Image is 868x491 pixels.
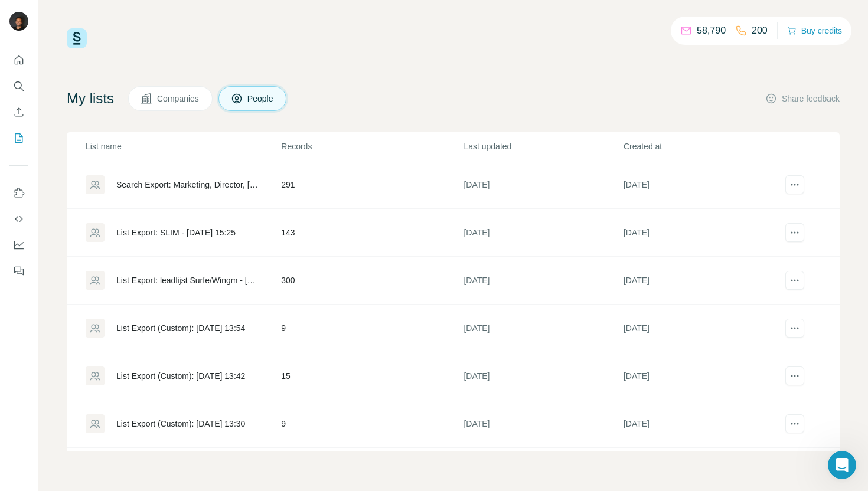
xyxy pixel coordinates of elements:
button: Buy credits [787,22,842,39]
button: Quick start [9,50,28,71]
button: Use Surfe API [9,208,28,230]
iframe: Intercom live chat [828,451,856,479]
td: [DATE] [623,161,782,209]
div: List Export: SLIM - [DATE] 15:25 [116,227,236,238]
button: actions [785,223,804,242]
button: Dashboard [9,234,28,256]
h4: My lists [67,89,114,108]
div: Close [203,19,224,40]
td: [DATE] [623,209,782,257]
button: Help [177,368,236,415]
div: List Export (Custom): [DATE] 13:54 [116,322,245,334]
span: Help [197,398,216,406]
td: 300 [280,257,463,305]
span: People [247,93,275,104]
button: actions [785,175,804,194]
td: 9 [280,400,463,448]
div: List Export (Custom): [DATE] 13:42 [116,370,245,382]
td: 143 [280,209,463,257]
p: 200 [752,24,768,38]
td: 291 [280,161,463,209]
div: List Export: leadlijst Surfe/Wingm - [DATE] 13:59 [116,274,261,286]
button: My lists [9,127,28,149]
td: 15 [280,352,463,400]
p: Records [281,140,462,152]
td: 9 [280,305,463,352]
span: Home [16,398,43,406]
img: Avatar [9,12,28,31]
p: List name [86,140,280,152]
td: [DATE] [623,305,782,352]
span: Messages [68,398,109,406]
p: Last updated [464,140,622,152]
span: News [136,398,159,406]
button: Feedback [9,260,28,281]
td: [DATE] [623,400,782,448]
button: actions [785,414,804,433]
p: Created at [624,140,782,152]
td: [DATE] [623,352,782,400]
button: News [118,368,177,415]
button: Enrich CSV [9,102,28,123]
td: [DATE] [463,257,622,305]
button: Share feedback [765,93,840,104]
td: [DATE] [463,209,622,257]
button: Messages [59,368,118,415]
td: [DATE] [463,352,622,400]
button: actions [785,366,804,385]
div: Search Export: Marketing, Director, [GEOGRAPHIC_DATA], IT Services and IT Consulting, IT System D... [116,179,261,191]
p: 58,790 [697,24,726,38]
button: Search [9,76,28,97]
img: Surfe Logo [67,28,87,48]
td: [DATE] [463,305,622,352]
td: [DATE] [463,161,622,209]
span: Companies [157,93,200,104]
td: [DATE] [623,257,782,305]
button: Use Surfe on LinkedIn [9,182,28,204]
td: [DATE] [463,400,622,448]
button: actions [785,271,804,290]
div: List Export (Custom): [DATE] 13:30 [116,418,245,430]
button: actions [785,319,804,338]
